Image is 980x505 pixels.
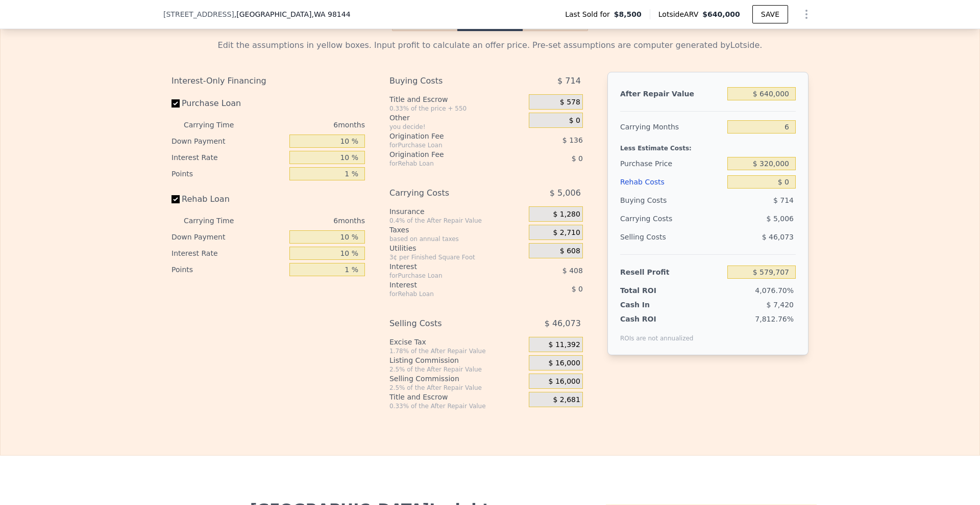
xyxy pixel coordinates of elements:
span: $ 578 [560,98,580,107]
div: Listing Commission [389,355,525,365]
div: Down Payment [171,133,285,149]
div: Rehab Costs [620,173,723,191]
div: Interest-Only Financing [171,72,365,90]
div: for Purchase Loan [389,272,503,280]
div: Purchase Price [620,154,723,173]
div: Selling Commission [389,374,525,384]
span: $ 11,392 [549,340,580,350]
span: $ 0 [572,154,583,163]
div: 6 months [254,212,365,229]
span: $ 608 [560,247,580,256]
div: Carrying Costs [620,209,684,228]
div: Interest Rate [171,149,285,166]
div: Selling Costs [389,314,503,333]
span: $ 408 [562,267,583,275]
div: Buying Costs [389,72,503,90]
span: $640,000 [702,10,740,18]
div: 0.33% of the price + 550 [389,104,525,113]
div: Interest Rate [171,245,285,261]
span: $ 46,073 [545,314,581,333]
div: Other [389,113,525,123]
label: Rehab Loan [171,190,285,208]
div: Down Payment [171,229,285,245]
span: $ 46,073 [762,233,794,241]
div: for Purchase Loan [389,141,503,149]
span: Last Sold for [565,9,614,19]
div: Buying Costs [620,191,723,209]
button: Show Options [796,4,817,24]
div: Cash In [620,300,684,310]
div: After Repair Value [620,85,723,103]
span: 7,812.76% [755,315,794,323]
span: 4,076.70% [755,286,794,295]
span: $ 16,000 [549,359,580,368]
span: $ 714 [557,72,581,90]
span: $ 0 [572,285,583,293]
div: Less Estimate Costs: [620,136,796,154]
span: $ 2,710 [553,228,580,237]
span: $ 5,006 [767,215,794,223]
div: Utilities [389,243,525,253]
div: Origination Fee [389,149,503,160]
div: 3¢ per Finished Square Foot [389,253,525,261]
div: Cash ROI [620,314,694,324]
div: for Rehab Loan [389,290,503,298]
div: Points [171,166,285,182]
div: Edit the assumptions in yellow boxes. Input profit to calculate an offer price. Pre-set assumptio... [171,39,808,51]
span: $ 2,681 [553,395,580,405]
div: Carrying Time [184,212,250,229]
span: $ 16,000 [549,377,580,386]
div: based on annual taxes [389,235,525,243]
div: 0.4% of the After Repair Value [389,217,525,225]
div: ROIs are not annualized [620,324,694,342]
div: Selling Costs [620,228,723,246]
span: $8,500 [614,9,642,19]
div: Title and Escrow [389,392,525,402]
input: Rehab Loan [171,195,180,203]
div: Title and Escrow [389,94,525,104]
div: 2.5% of the After Repair Value [389,384,525,392]
div: Carrying Months [620,118,723,136]
div: Resell Profit [620,263,723,281]
span: $ 0 [569,116,580,125]
div: 1.78% of the After Repair Value [389,347,525,355]
input: Purchase Loan [171,99,180,108]
span: $ 136 [562,136,583,144]
span: , WA 98144 [311,10,350,18]
span: , [GEOGRAPHIC_DATA] [234,9,351,19]
span: $ 714 [773,196,794,204]
div: Excise Tax [389,337,525,347]
span: $ 7,420 [767,301,794,309]
div: for Rehab Loan [389,160,503,168]
div: Total ROI [620,285,684,296]
div: Interest [389,280,503,290]
div: 0.33% of the After Repair Value [389,402,525,410]
span: [STREET_ADDRESS] [163,9,234,19]
div: 6 months [254,117,365,133]
div: Interest [389,261,503,272]
div: Carrying Costs [389,184,503,202]
label: Purchase Loan [171,94,285,113]
div: you decide! [389,123,525,131]
div: Carrying Time [184,117,250,133]
div: Insurance [389,206,525,217]
span: $ 1,280 [553,210,580,219]
button: SAVE [752,5,788,23]
div: Points [171,261,285,278]
span: $ 5,006 [550,184,581,202]
div: Taxes [389,225,525,235]
div: Origination Fee [389,131,503,141]
div: 2.5% of the After Repair Value [389,365,525,374]
span: Lotside ARV [658,9,702,19]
